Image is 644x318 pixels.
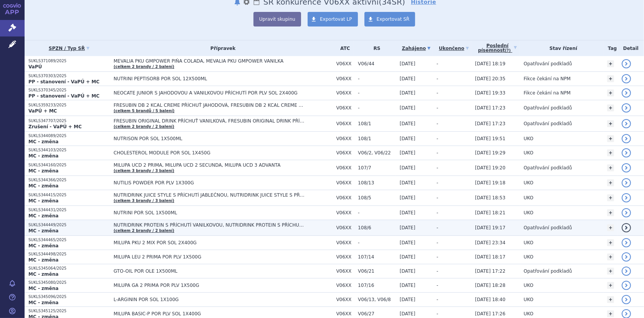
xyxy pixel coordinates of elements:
a: detail [622,295,631,304]
span: [DATE] 19:33 [475,90,505,96]
a: + [607,149,614,156]
span: Opatřování podkladů [524,105,572,111]
span: - [358,76,396,81]
a: detail [622,193,631,202]
span: V06XX [336,136,354,141]
a: + [607,194,614,201]
span: - [437,76,438,81]
span: - [437,90,438,96]
span: [DATE] 18:28 [475,283,505,288]
strong: MC - změna [28,183,58,189]
span: MILUPA LEU 2 PRIMA POR PLV 1X500G [114,254,306,260]
span: - [437,121,438,126]
a: detail [622,163,631,172]
strong: MC - změna [28,228,58,234]
span: [DATE] 17:23 [475,105,505,111]
p: SUKLS359233/2025 [28,103,110,108]
span: [DATE] [400,254,416,260]
span: [DATE] [400,297,416,302]
p: SUKLS344431/2025 [28,207,110,213]
p: SUKLS347707/2025 [28,118,110,124]
strong: MC - změna [28,168,58,174]
a: + [607,296,614,303]
span: - [358,90,396,96]
span: [DATE] [400,105,416,111]
span: Opatřování podkladů [524,121,572,126]
span: [DATE] 18:53 [475,195,505,200]
span: 108/5 [358,195,396,200]
a: detail [622,134,631,143]
span: V06/44 [358,61,396,66]
strong: Zrušení - VaPÚ + MC [28,124,82,129]
a: + [607,310,614,317]
a: detail [622,238,631,247]
span: - [437,61,438,66]
span: [DATE] 18:17 [475,254,505,260]
span: NUTRIDRINK JUICE STYLE S PŘÍCHUTÍ JABLEČNOU, NUTRIDRINK JUICE STYLE S PŘÍCHUTÍ JAHODOVOU, NUTRIDR... [114,192,306,198]
a: + [607,239,614,246]
p: SUKLS345125/2025 [28,308,110,314]
span: - [358,105,396,111]
a: Poslednípísemnost(?) [475,40,520,56]
span: [DATE] 19:29 [475,150,505,156]
a: + [607,268,614,275]
span: UKO [524,311,533,316]
span: Opatřování podkladů [524,225,572,230]
p: SUKLS371089/2025 [28,58,110,64]
strong: PP - stanovení - VaPÚ + MC [28,93,99,99]
span: [DATE] [400,240,416,245]
a: detail [622,74,631,83]
span: V06XX [336,268,354,274]
span: Fikce čekání na NPM [524,76,571,81]
a: detail [622,178,631,187]
span: - [437,254,438,260]
a: + [607,164,614,171]
span: Opatřování podkladů [524,61,572,66]
a: (celkem 3 brandy / 3 balení) [114,169,174,173]
span: UKO [524,150,533,156]
strong: MC - změna [28,300,58,305]
span: 108/1 [358,136,396,141]
span: V06XX [336,311,354,316]
span: [DATE] 19:51 [475,136,505,141]
span: [DATE] [400,121,416,126]
span: [DATE] 23:34 [475,240,505,245]
span: UKO [524,297,533,302]
p: SUKLS345064/2025 [28,266,110,271]
span: NUTILIS POWDER POR PLV 1X300G [114,180,306,185]
span: UKO [524,195,533,200]
span: UKO [524,283,533,288]
span: - [437,240,438,245]
span: NUTRINI POR SOL 1X500ML [114,210,306,215]
span: UKO [524,136,533,141]
a: (celkem 3 brandy / 3 balení) [114,199,174,203]
p: SUKLS344103/2025 [28,147,110,153]
span: V06XX [336,283,354,288]
th: Stav řízení [520,40,603,56]
a: + [607,104,614,111]
p: SUKLS370345/2025 [28,88,110,93]
span: [DATE] 18:19 [475,61,505,66]
span: [DATE] 19:20 [475,165,505,171]
a: + [607,89,614,96]
span: CHOLESTEROL MODULE POR SOL 1X450G [114,150,306,156]
span: V06/21 [358,268,396,274]
span: Opatřování podkladů [524,268,572,274]
p: SUKLS345080/2025 [28,280,110,285]
span: NUTRINI PEPTISORB POR SOL 12X500ML [114,76,306,81]
span: Opatřování podkladů [524,165,572,171]
span: [DATE] [400,268,416,274]
a: + [607,224,614,231]
a: (celkem 2 brandy / 2 balení) [114,229,174,233]
a: Ukončeno [437,43,471,54]
p: SUKLS345096/2025 [28,294,110,300]
span: V06XX [336,121,354,126]
a: SPZN / Typ SŘ [28,43,110,54]
abbr: (?) [505,48,511,53]
span: UKO [524,240,533,245]
th: RS [354,40,396,56]
span: [DATE] [400,165,416,171]
span: V06XX [336,225,354,230]
span: [DATE] 19:18 [475,180,505,185]
span: 107/7 [358,165,396,171]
